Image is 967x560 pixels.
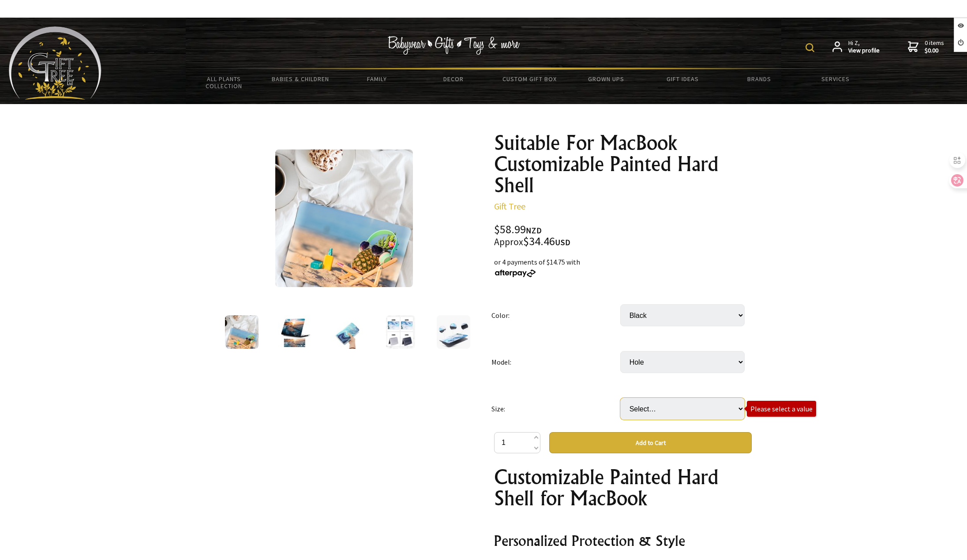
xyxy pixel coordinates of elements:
a: Decor [415,70,491,88]
img: Babyware - Gifts - Toys and more... [9,26,101,100]
a: Family [339,70,415,88]
img: Suitable For MacBook Customizable Painted Hard Shell [275,149,413,287]
img: Afterpay [494,269,536,277]
img: Suitable For MacBook Customizable Painted Hard Shell [331,315,364,349]
span: NZD [526,225,542,235]
strong: $0.00 [925,47,944,55]
div: Please select a value [750,404,813,413]
button: Add to Cart [549,432,752,453]
a: Custom Gift Box [491,70,568,88]
a: Babies & Children [262,70,338,88]
img: product search [806,43,814,52]
td: Model: [491,339,620,385]
a: Services [798,70,874,88]
a: Grown Ups [568,70,645,88]
span: 0 items [925,39,944,55]
div: or 4 payments of $14.75 with [494,257,752,278]
h1: Customizable Painted Hard Shell for MacBook [494,467,752,509]
td: Size: [491,385,620,432]
h2: Personalized Protection & Style [494,530,752,551]
a: Gift Tree [494,201,525,212]
span: Hi Z, [848,39,880,55]
a: Gift Ideas [645,70,721,88]
a: Brands [721,70,797,88]
a: All Plants Collection [186,70,262,95]
img: Suitable For MacBook Customizable Painted Hard Shell [437,315,470,349]
a: Hi Z,View profile [832,39,880,55]
div: $58.99 $34.46 [494,224,752,248]
img: Suitable For MacBook Customizable Painted Hard Shell [386,315,416,349]
h1: Suitable For MacBook Customizable Painted Hard Shell [494,132,752,196]
small: Approx [494,236,523,248]
a: 0 items$0.00 [908,39,944,55]
img: Suitable For MacBook Customizable Painted Hard Shell [278,315,311,349]
td: Color: [491,292,620,339]
img: Suitable For MacBook Customizable Painted Hard Shell [225,315,259,349]
strong: View profile [848,47,880,55]
img: Babywear - Gifts - Toys & more [387,36,520,55]
span: USD [555,237,570,247]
